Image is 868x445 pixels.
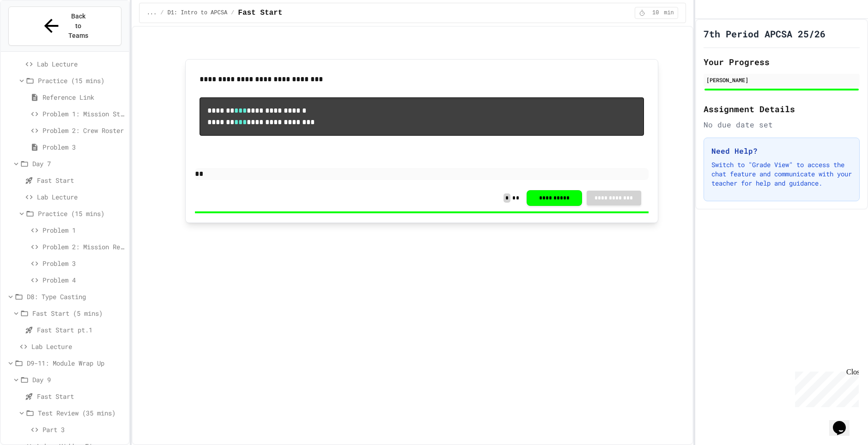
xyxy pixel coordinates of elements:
[42,92,125,102] span: Reference Link
[160,9,164,17] span: /
[37,391,125,401] span: Fast Start
[37,175,125,185] span: Fast Start
[27,292,125,301] span: D8: Type Casting
[8,6,121,46] button: Back to Teams
[32,375,125,385] span: Day 9
[167,9,227,17] span: D1: Intro to APCSA
[42,225,125,235] span: Problem 1
[829,408,859,436] iframe: chat widget
[37,192,125,202] span: Lab Lecture
[32,308,125,318] span: Fast Start (5 mins)
[4,4,64,59] div: Chat with us now!Close
[42,109,125,119] span: Problem 1: Mission Status Display
[704,119,860,130] div: No due date set
[42,142,125,152] span: Problem 3
[38,408,125,418] span: Test Review (35 mins)
[704,55,860,68] h2: Your Progress
[37,325,125,335] span: Fast Start pt.1
[664,9,674,17] span: min
[42,259,125,268] span: Problem 3
[42,126,125,135] span: Problem 2: Crew Roster
[37,59,125,69] span: Lab Lecture
[31,342,125,351] span: Lab Lecture
[32,159,125,168] span: Day 7
[704,27,826,40] h1: 7th Period APCSA 25/26
[27,358,125,368] span: D9-11: Module Wrap Up
[711,160,852,188] p: Switch to "Grade View" to access the chat feature and communicate with your teacher for help and ...
[791,368,859,407] iframe: chat widget
[42,425,125,434] span: Part 3
[42,275,125,285] span: Problem 4
[711,145,852,156] h3: Need Help?
[704,102,860,115] h2: Assignment Details
[38,209,125,218] span: Practice (15 mins)
[67,12,89,41] span: Back to Teams
[42,242,125,252] span: Problem 2: Mission Resource Calculator
[648,9,663,17] span: 10
[147,9,157,17] span: ...
[238,7,282,18] span: Fast Start
[38,76,125,85] span: Practice (15 mins)
[706,76,857,84] div: [PERSON_NAME]
[231,9,234,17] span: /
